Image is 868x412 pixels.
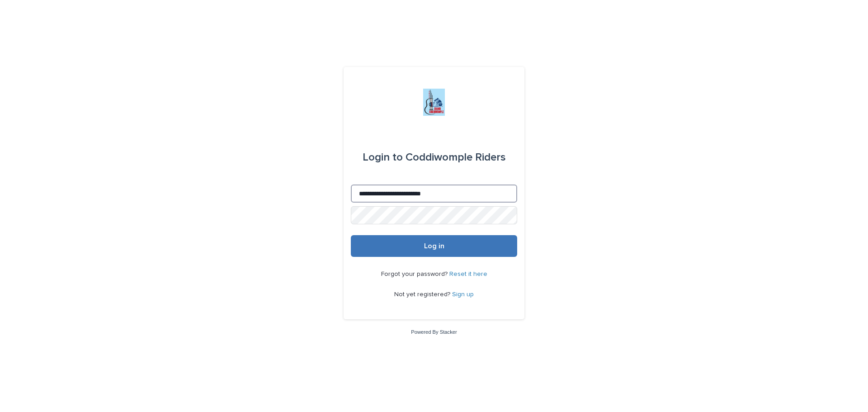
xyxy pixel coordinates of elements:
[394,291,452,298] span: Not yet registered?
[381,271,449,277] span: Forgot your password?
[351,235,517,257] button: Log in
[424,242,444,250] span: Log in
[363,152,403,163] span: Login to
[449,271,487,277] a: Reset it here
[423,89,445,116] img: jxsLJbdS1eYBI7rVAS4p
[452,291,474,298] a: Sign up
[363,145,506,170] div: Coddiwomple Riders
[411,329,457,335] a: Powered By Stacker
